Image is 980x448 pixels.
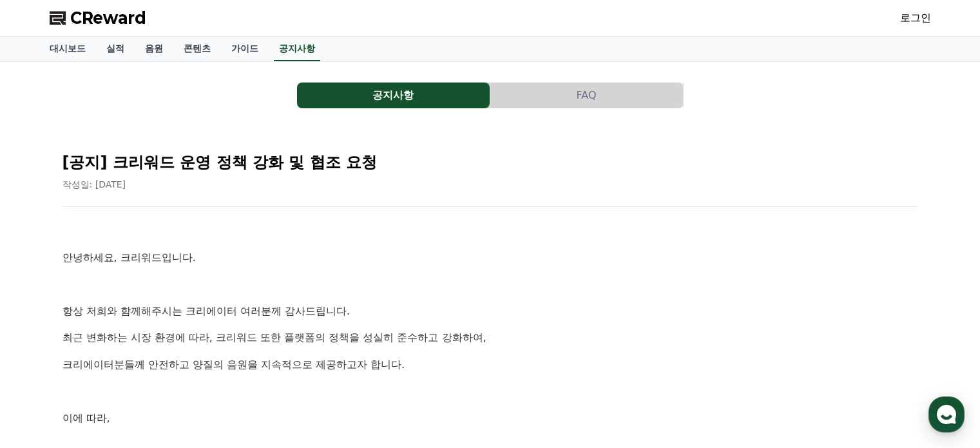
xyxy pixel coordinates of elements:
[62,249,918,266] p: 안녕하세요, 크리워드입니다.
[173,37,221,61] a: 콘텐츠
[135,37,173,61] a: 음원
[39,37,96,61] a: 대시보드
[62,329,918,346] p: 최근 변화하는 시장 환경에 따라, 크리워드 또한 플랫폼의 정책을 성실히 준수하고 강화하여,
[490,83,683,108] button: FAQ
[62,152,918,173] h2: [공지] 크리워드 운영 정책 강화 및 협조 요청
[50,8,146,28] a: CReward
[900,10,931,26] a: 로그인
[96,37,135,61] a: 실적
[62,356,918,373] p: 크리에이터분들께 안전하고 양질의 음원을 지속적으로 제공하고자 합니다.
[62,303,918,320] p: 항상 저희와 함께해주시는 크리에이터 여러분께 감사드립니다.
[62,410,918,427] p: 이에 따라,
[62,179,126,190] span: 작성일: [DATE]
[297,83,490,108] button: 공지사항
[297,83,490,108] a: 공지사항
[70,8,146,28] span: CReward
[490,83,684,108] a: FAQ
[221,37,269,61] a: 가이드
[274,37,320,61] a: 공지사항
